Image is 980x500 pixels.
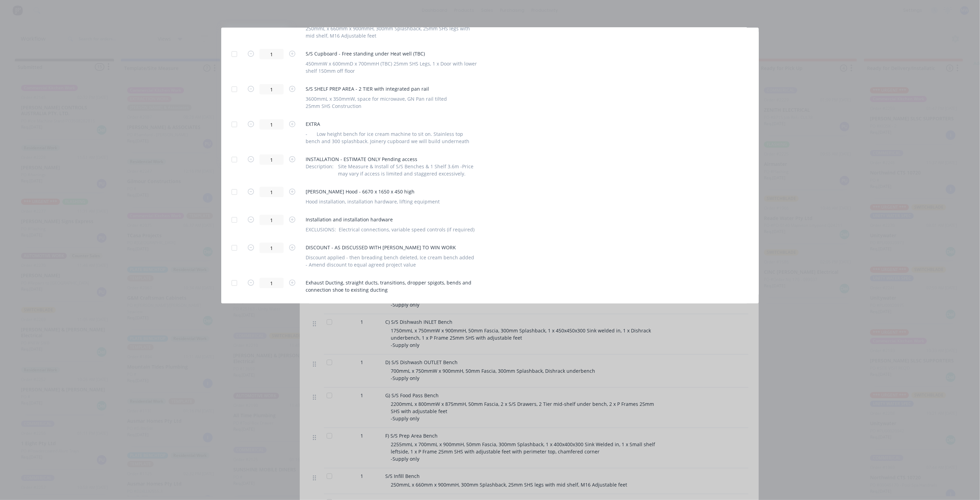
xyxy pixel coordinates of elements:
[306,163,334,177] span: Description :
[306,95,447,110] div: 3600mmL x 350mmW, space for microwave, GN Pan rail tilted 25mm SHS Construction
[306,279,478,293] span: Exhaust Ducting, straight ducts, transitions, dropper spigots, bends and connection shoe to exist...
[306,60,478,74] div: 450mmW x 600mmD x 700mmH (TBC) 25mm SHS Legs, 1 x Door with lower shelf 150mm off floor
[306,130,478,145] div: - Low height bench for ice cream machine to sit on. Stainless top bench and 300 splashback. Joine...
[306,244,476,251] span: DISCOUNT - AS DISCUSSED WITH [PERSON_NAME] TO WIN WORK
[306,25,478,39] div: 250mmL x 660mm x 900mmH, 300mm Splashback, 25mm SHS legs with mid shelf, M16 Adjustable feet
[306,216,474,223] span: Installation and installation hardware
[306,120,478,128] span: EXTRA
[306,188,440,195] span: [PERSON_NAME] Hood - 6670 x 1650 x 450 high
[306,85,447,92] span: S/S SHELF PREP AREA - 2 TIER with integrated pan rail
[306,156,478,163] span: INSTALLATION - ESTIMATE ONLY Pending access
[306,226,474,233] div: EXCLUSIONS: Electrical connections, variable speed controls (if required)
[338,163,478,177] span: Site Measure & Install of S/S Benches & 1 Shelf 3.6m -Price may vary if access is limited and sta...
[306,254,476,268] div: Discount applied - then breading bench deleted, Ice cream bench added - Amend discount to equal a...
[306,50,478,57] span: S/S Cupboard - Free standing under Heat well (TBC)
[306,198,440,205] div: Hood installation, installation hardware, lifting equipment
